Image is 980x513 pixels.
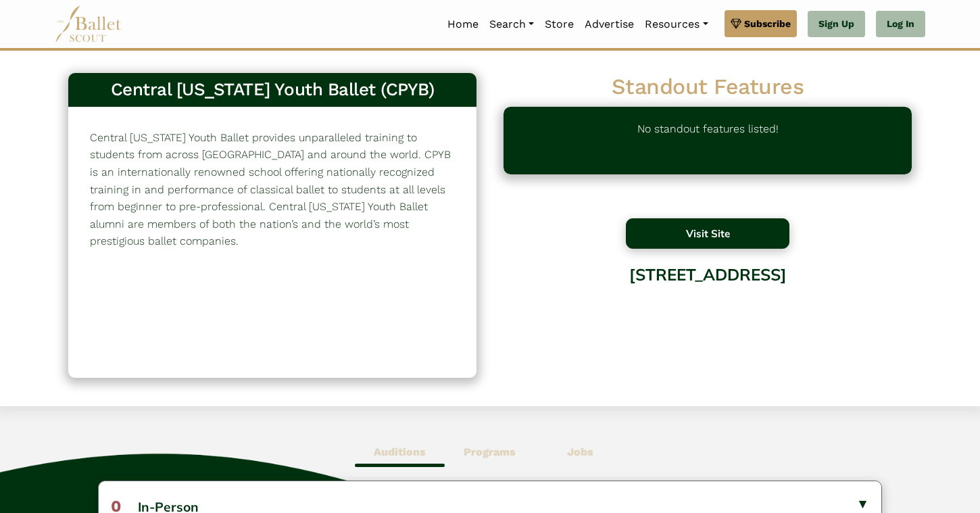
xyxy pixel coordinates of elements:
[442,10,484,39] a: Home
[504,73,912,101] h2: Standout Features
[539,10,579,39] a: Store
[731,16,741,31] img: gem.svg
[374,445,426,458] b: Auditions
[626,218,789,249] button: Visit Site
[79,78,466,101] h3: Central [US_STATE] Youth Ballet (CPYB)
[464,445,516,458] b: Programs
[484,10,539,39] a: Search
[567,445,593,458] b: Jobs
[639,10,713,39] a: Resources
[637,120,779,161] p: No standout features listed!
[90,129,455,250] p: Central [US_STATE] Youth Ballet provides unparalleled training to students from across [GEOGRAPHI...
[504,255,912,364] div: [STREET_ADDRESS]
[725,10,797,37] a: Subscribe
[876,11,925,38] a: Log In
[744,16,791,31] span: Subscribe
[579,10,639,39] a: Advertise
[808,11,865,38] a: Sign Up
